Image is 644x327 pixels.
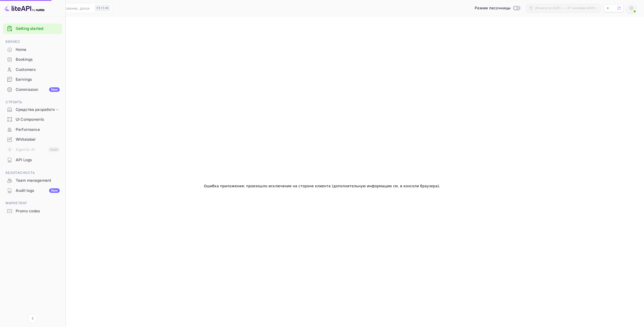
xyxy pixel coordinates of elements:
[3,155,62,165] a: API Logs
[28,314,37,323] button: Свернуть навигацию
[16,87,60,93] div: Commission
[16,107,57,113] ya-tr-span: Средства разработки
[16,137,60,142] div: Whitelabel
[3,65,62,75] div: Customers
[3,206,62,216] a: Promo codes
[3,85,62,94] a: CommissionNew
[473,5,522,11] div: Переключиться в производственный режим
[3,105,62,114] div: Средства разработки
[3,85,62,95] div: CommissionNew
[3,75,62,85] div: Earnings
[3,75,62,84] a: Earnings
[3,125,62,135] div: Performance
[16,77,60,83] div: Earnings
[6,201,28,205] ya-tr-span: Маркетинг
[3,176,62,186] div: Team management
[3,186,62,195] a: Audit logsNew
[3,125,62,134] a: Performance
[3,206,62,216] div: Promo codes
[4,4,45,12] img: Логотип LiteAPI
[6,39,20,44] ya-tr-span: Бизнес
[3,45,62,54] a: Home
[16,67,60,73] div: Customers
[3,45,62,55] div: Home
[3,155,62,165] div: API Logs
[439,184,440,188] ya-tr-span: .
[49,87,60,92] div: New
[3,115,62,125] div: UI Components
[3,176,62,185] a: Team management
[16,127,60,133] div: Performance
[16,178,60,183] div: Team management
[6,100,22,104] ya-tr-span: Строить
[49,188,60,193] div: New
[6,171,35,175] ya-tr-span: Безопасность
[475,6,510,10] ya-tr-span: Режим песочницы
[3,65,62,74] a: Customers
[16,57,60,63] div: Bookings
[16,157,60,163] div: API Logs
[16,26,60,32] a: Getting started
[204,184,439,188] ya-tr-span: Ошибка приложения: произошло исключение на стороне клиента (дополнительную информацию см. в консо...
[3,55,62,65] div: Bookings
[3,115,62,124] a: UI Components
[3,135,62,145] div: Whitelabel
[16,117,60,122] div: UI Components
[3,186,62,196] div: Audit logsNew
[16,208,60,214] div: Promo codes
[535,6,597,10] ya-tr-span: 28 августа 2025 г. — 27 сентября 2025 г.
[16,188,60,194] div: Audit logs
[96,6,109,10] ya-tr-span: Ctrl+K
[3,135,62,144] a: Whitelabel
[16,47,60,53] div: Home
[3,55,62,64] a: Bookings
[3,24,62,34] div: Getting started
